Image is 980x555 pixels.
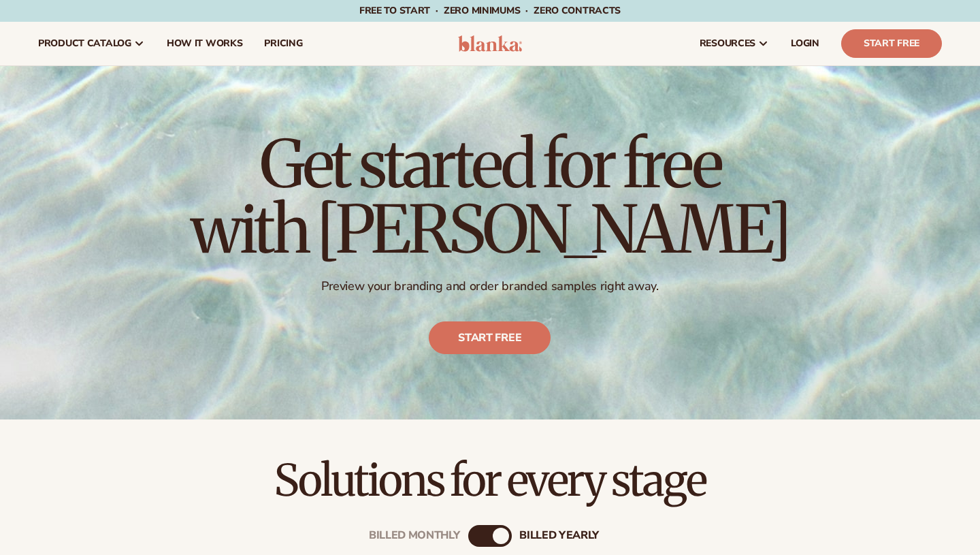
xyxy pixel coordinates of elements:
p: Preview your branding and order branded samples right away. [191,279,789,294]
a: Start Free [841,29,942,58]
a: product catalog [27,22,156,65]
a: pricing [253,22,313,65]
a: resources [689,22,780,65]
h1: Get started for free with [PERSON_NAME] [191,131,789,262]
h2: Solutions for every stage [38,458,942,503]
span: Free to start · ZERO minimums · ZERO contracts [359,4,621,17]
img: logo [458,35,523,52]
div: billed Yearly [519,530,599,543]
a: LOGIN [780,22,830,65]
a: Start free [429,321,551,354]
div: Billed Monthly [369,530,460,543]
span: product catalog [38,38,131,49]
span: pricing [264,38,302,49]
span: How It Works [167,38,243,49]
span: LOGIN [791,38,819,49]
span: resources [700,38,755,49]
a: How It Works [156,22,254,65]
